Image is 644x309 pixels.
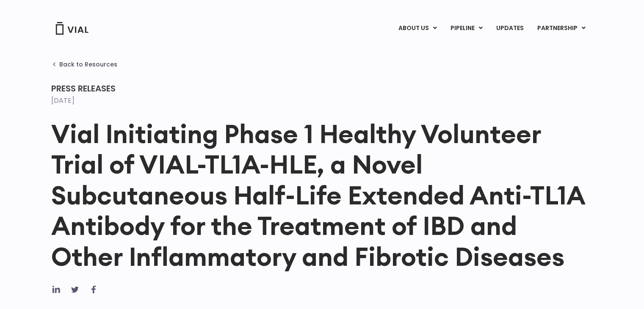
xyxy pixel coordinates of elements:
div: Share on linkedin [51,284,61,295]
time: [DATE] [51,96,75,105]
div: Share on facebook [88,284,99,295]
span: Press Releases [51,83,116,94]
a: PARTNERSHIPMenu Toggle [531,21,592,36]
a: ABOUT USMenu Toggle [392,21,443,36]
a: UPDATES [489,21,530,36]
span: Back to Resources [59,61,117,68]
div: Share on twitter [70,284,80,295]
a: PIPELINEMenu Toggle [444,21,489,36]
h1: Vial Initiating Phase 1 Healthy Volunteer Trial of VIAL-TL1A-HLE, a Novel Subcutaneous Half-Life ... [51,119,593,272]
a: Back to Resources [51,61,117,68]
img: Vial Logo [55,22,89,35]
